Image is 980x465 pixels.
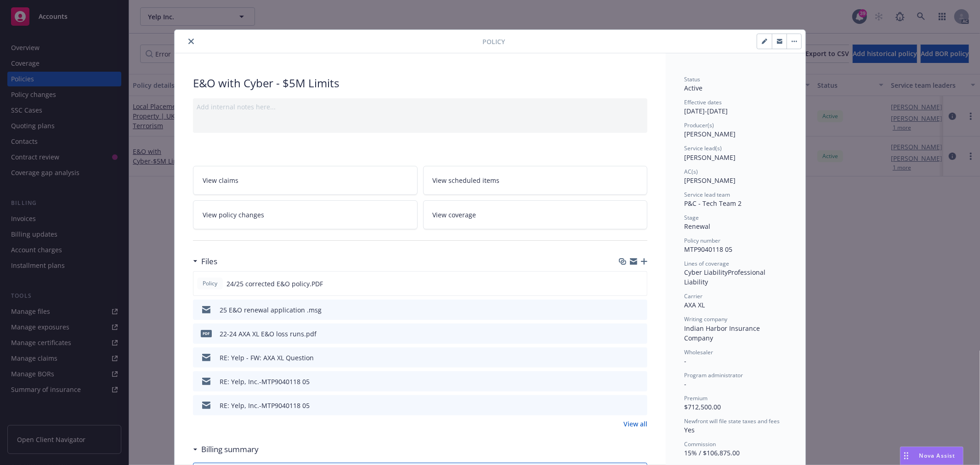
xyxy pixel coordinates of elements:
[684,144,722,152] span: Service lead(s)
[635,305,644,315] button: preview file
[684,448,740,457] span: 15% / $106,875.00
[684,153,736,162] span: [PERSON_NAME]
[684,245,732,254] span: MTP9040118 05
[433,210,476,220] span: View coverage
[684,403,721,411] span: $712,500.00
[621,377,628,386] button: download file
[684,380,686,388] span: -
[220,329,317,339] div: 22-24 AXA XL E&O loss runs.pdf
[621,401,628,410] button: download file
[193,75,647,91] div: E&O with Cyber - $5M Limits
[684,301,705,309] span: AXA XL
[635,279,643,289] button: preview file
[620,279,628,289] button: download file
[684,191,730,198] span: Service lead team
[684,348,713,356] span: Wholesaler
[684,237,720,244] span: Policy number
[684,357,686,365] span: -
[203,176,238,185] span: View claims
[203,210,264,220] span: View policy changes
[193,443,259,455] div: Billing summary
[684,417,780,425] span: Newfront will file state taxes and fees
[193,200,418,229] a: View policy changes
[623,419,647,429] a: View all
[220,353,314,363] div: RE: Yelp - FW: AXA XL Question
[220,377,310,386] div: RE: Yelp, Inc.-MTP9040118 05
[201,330,212,337] span: pdf
[684,394,708,402] span: Premium
[227,279,323,289] span: 24/25 corrected E&O policy.PDF
[684,440,716,448] span: Commission
[684,371,743,379] span: Program administrator
[635,329,644,339] button: preview file
[193,255,217,267] div: Files
[684,222,710,231] span: Renewal
[684,98,722,106] span: Effective dates
[621,329,628,339] button: download file
[193,166,418,195] a: View claims
[635,377,644,386] button: preview file
[684,268,767,286] span: Professional Liability
[901,447,912,465] div: Drag to move
[684,268,728,277] span: Cyber Liability
[482,37,505,46] span: Policy
[423,200,648,229] a: View coverage
[684,260,729,267] span: Lines of coverage
[201,255,217,267] h3: Files
[684,84,702,92] span: Active
[684,214,699,221] span: Stage
[684,425,695,434] span: Yes
[684,324,762,342] span: Indian Harbor Insurance Company
[900,447,963,465] button: Nova Assist
[201,279,219,288] span: Policy
[684,130,736,138] span: [PERSON_NAME]
[220,305,322,315] div: 25 E&O renewal application .msg
[197,102,644,112] div: Add internal notes here...
[621,305,628,315] button: download file
[621,353,628,363] button: download file
[919,452,956,459] span: Nova Assist
[423,166,648,195] a: View scheduled items
[433,176,500,185] span: View scheduled items
[635,353,644,363] button: preview file
[684,176,736,185] span: [PERSON_NAME]
[684,199,742,208] span: P&C - Tech Team 2
[684,292,702,300] span: Carrier
[220,401,310,410] div: RE: Yelp, Inc.-MTP9040118 05
[635,401,644,410] button: preview file
[684,98,787,116] div: [DATE] - [DATE]
[201,443,259,455] h3: Billing summary
[684,168,698,176] span: AC(s)
[186,36,197,47] button: close
[684,75,700,83] span: Status
[684,315,727,323] span: Writing company
[684,121,714,129] span: Producer(s)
